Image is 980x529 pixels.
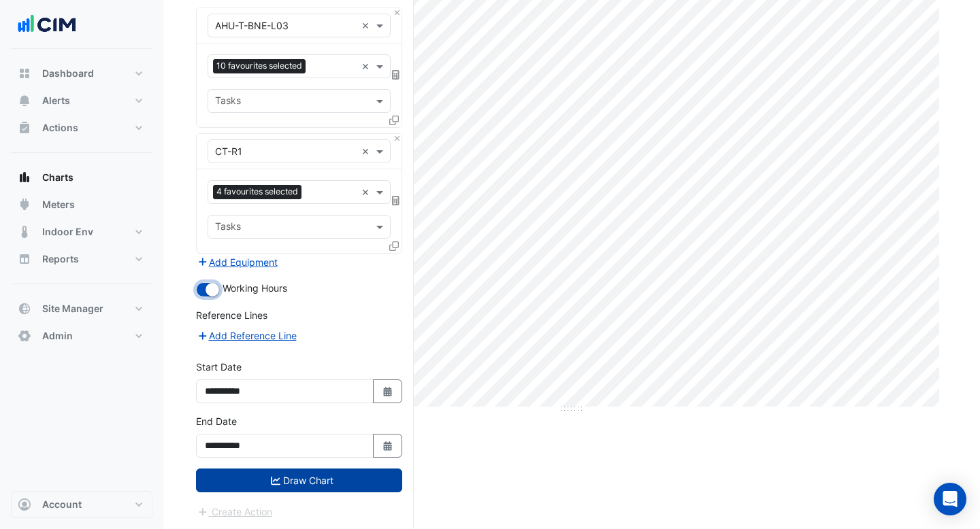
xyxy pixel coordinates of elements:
button: Add Reference Line [196,328,297,343]
span: Alerts [42,94,70,107]
button: Account [11,491,152,518]
label: Start Date [196,360,242,374]
div: Open Intercom Messenger [934,483,966,515]
span: Site Manager [42,302,103,315]
span: Dashboard [42,67,94,80]
span: Working Hours [223,282,287,294]
app-icon: Indoor Env [18,225,31,239]
span: 4 favourites selected [213,185,301,199]
button: Site Manager [11,295,152,322]
span: Clear [361,18,373,33]
button: Indoor Env [11,218,152,245]
div: Tasks [213,219,241,237]
app-icon: Meters [18,198,31,211]
button: Meters [11,191,152,218]
span: Clear [361,59,373,73]
span: Choose Function [390,69,402,80]
span: 10 favourites selected [213,59,306,73]
label: Reference Lines [196,308,267,322]
span: Account [42,498,82,511]
app-icon: Actions [18,121,31,135]
button: Close [393,134,402,143]
app-icon: Charts [18,171,31,184]
span: Clone Favourites and Tasks from this Equipment to other Equipment [389,114,399,126]
span: Admin [42,329,73,343]
button: Charts [11,164,152,191]
app-icon: Dashboard [18,67,31,80]
button: Add Equipment [196,254,278,270]
app-icon: Admin [18,329,31,343]
fa-icon: Select Date [382,386,394,397]
span: Clone Favourites and Tasks from this Equipment to other Equipment [389,240,399,252]
app-icon: Alerts [18,94,31,107]
span: Indoor Env [42,225,93,239]
button: Alerts [11,87,152,114]
app-icon: Site Manager [18,302,31,315]
span: Charts [42,171,73,184]
div: Tasks [213,93,241,111]
fa-icon: Select Date [382,440,394,451]
span: Choose Function [390,194,402,206]
button: Admin [11,322,152,349]
button: Close [393,8,402,17]
button: Reports [11,245,152,273]
span: Clear [361,144,373,158]
app-escalated-ticket-create-button: Please draw the charts first [196,505,273,516]
label: End Date [196,414,237,428]
span: Reports [42,252,79,266]
app-icon: Reports [18,252,31,266]
span: Meters [42,198,75,211]
button: Actions [11,114,152,141]
img: Company Logo [16,11,78,38]
button: Dashboard [11,60,152,87]
button: Draw Chart [196,468,402,492]
span: Clear [361,185,373,199]
span: Actions [42,121,78,135]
